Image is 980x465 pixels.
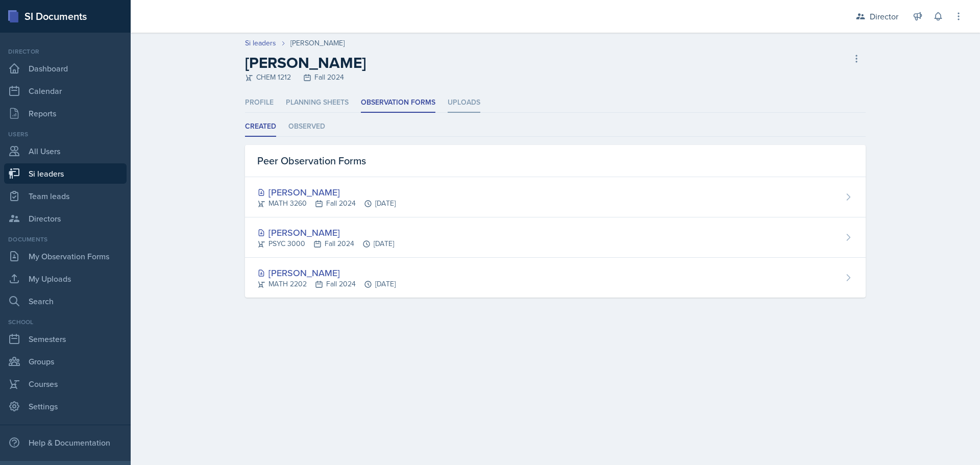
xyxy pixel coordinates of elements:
[257,185,396,199] div: [PERSON_NAME]
[245,145,866,177] div: Peer Observation Forms
[4,141,127,161] a: All Users
[4,268,127,289] a: My Uploads
[4,81,127,101] a: Calendar
[4,246,127,266] a: My Observation Forms
[4,317,127,327] div: School
[286,93,349,113] li: Planning Sheets
[4,58,127,79] a: Dashboard
[245,177,866,217] a: [PERSON_NAME] MATH 3260Fall 2024[DATE]
[4,208,127,229] a: Directors
[870,10,898,22] div: Director
[4,235,127,244] div: Documents
[4,329,127,349] a: Semesters
[288,117,325,137] li: Observed
[4,432,127,453] div: Help & Documentation
[257,279,396,289] div: MATH 2202 Fall 2024 [DATE]
[245,93,274,113] li: Profile
[361,93,435,113] li: Observation Forms
[257,266,396,280] div: [PERSON_NAME]
[257,198,396,209] div: MATH 3260 Fall 2024 [DATE]
[4,291,127,311] a: Search
[245,38,276,48] a: Si leaders
[4,186,127,206] a: Team leads
[4,396,127,417] a: Settings
[245,217,866,258] a: [PERSON_NAME] PSYC 3000Fall 2024[DATE]
[4,351,127,372] a: Groups
[290,38,345,48] div: [PERSON_NAME]
[4,163,127,184] a: Si leaders
[245,258,866,298] a: [PERSON_NAME] MATH 2202Fall 2024[DATE]
[448,93,480,113] li: Uploads
[4,374,127,394] a: Courses
[4,47,127,56] div: Director
[245,117,276,137] li: Created
[245,72,366,83] div: CHEM 1212 Fall 2024
[245,54,366,72] h2: [PERSON_NAME]
[4,130,127,139] div: Users
[257,226,394,239] div: [PERSON_NAME]
[257,238,394,249] div: PSYC 3000 Fall 2024 [DATE]
[4,103,127,124] a: Reports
